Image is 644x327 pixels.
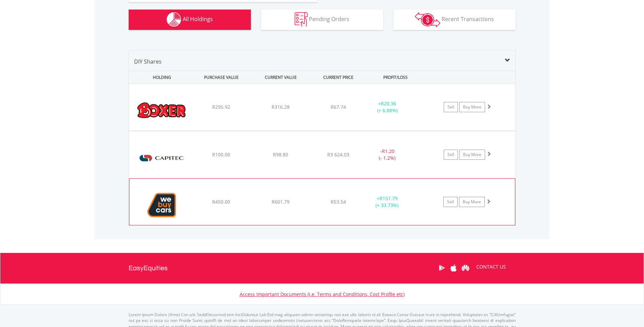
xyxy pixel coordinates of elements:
a: Buy More [459,102,485,112]
div: + (+ 33.73%) [362,195,412,209]
div: PROFIT/LOSS [367,71,425,84]
img: EQU.ZA.BOX.png [132,92,191,129]
a: Access Important Documents (i.e. Terms and Conditions, Cost Profile etc) [240,291,405,297]
span: R1.20 [382,148,394,154]
a: Apple [448,257,460,278]
span: R20.36 [381,100,396,107]
span: R601.79 [272,199,290,205]
div: CURRENT VALUE [252,71,310,84]
div: HOLDING [129,71,191,84]
img: EQU.ZA.WBC.png [133,187,191,223]
span: R3 624.03 [327,151,349,158]
a: CONTACT US [472,257,511,276]
img: EQU.ZA.CPI.png [132,140,191,176]
button: Pending Orders [261,10,383,30]
span: Pending Orders [309,15,349,23]
img: holdings-wht.png [167,12,181,27]
a: Buy More [459,197,485,207]
span: DIY Shares [134,58,162,65]
a: Buy More [459,150,485,160]
a: Huawei [460,257,472,278]
span: R98.80 [273,151,288,158]
a: Sell [444,150,458,160]
span: R67.74 [331,104,346,110]
div: + (+ 6.88%) [362,100,413,114]
span: Recent Transactions [442,15,494,23]
div: CURRENT PRICE [311,71,365,84]
span: R100.00 [212,151,230,158]
div: - (- 1.2%) [362,148,413,161]
span: R295.92 [212,104,230,110]
button: Recent Transactions [393,10,516,30]
a: Sell [444,102,458,112]
span: R151.79 [380,195,398,202]
img: pending_instructions-wht.png [295,12,308,27]
a: Google Play [436,257,448,278]
div: PURCHASE VALUE [192,71,251,84]
a: EasyEquities [129,253,168,283]
a: Sell [443,197,458,207]
span: R53.54 [331,199,346,205]
button: All Holdings [129,10,251,30]
span: All Holdings [183,15,213,23]
img: transactions-zar-wht.png [415,12,440,27]
span: R316.28 [272,104,290,110]
span: R450.00 [212,199,230,205]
